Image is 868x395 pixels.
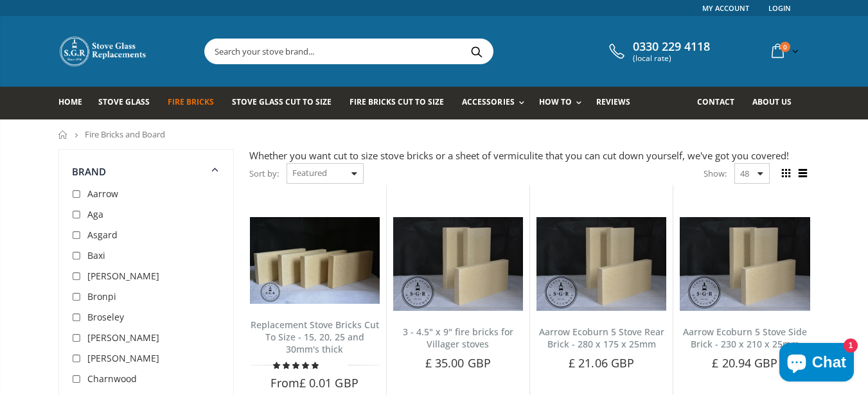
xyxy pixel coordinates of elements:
span: [PERSON_NAME] [87,270,159,282]
a: 0330 229 4118 (local rate) [606,40,710,63]
input: Search your stove brand... [205,39,637,64]
span: Show: [704,163,727,184]
a: Aarrow Ecoburn 5 Stove Side Brick - 230 x 210 x 25mm [683,326,807,350]
a: Fire Bricks [168,87,224,119]
span: [PERSON_NAME] [87,352,159,364]
img: Stove Glass Replacement [58,35,148,67]
span: [PERSON_NAME] [87,331,159,344]
span: Sort by: [249,162,279,185]
span: Stove Glass [98,96,150,107]
span: 0 [780,42,790,52]
a: Stove Glass [98,87,159,119]
a: Replacement Stove Bricks Cut To Size - 15, 20, 25 and 30mm's thick [251,319,379,355]
span: List view [796,166,810,180]
a: How To [539,87,588,119]
span: Bronpi [87,290,116,303]
span: How To [539,96,572,107]
span: 4.78 stars [273,360,321,370]
span: Asgard [87,229,118,241]
span: Fire Bricks and Board [85,128,165,140]
a: Aarrow Ecoburn 5 Stove Rear Brick - 280 x 175 x 25mm [539,326,664,350]
span: Aarrow [87,188,118,200]
inbox-online-store-chat: Shopify online store chat [775,343,858,385]
span: Home [58,96,82,107]
span: Reviews [596,96,630,107]
span: Contact [697,96,734,107]
span: Stove Glass Cut To Size [232,96,332,107]
span: £ 0.01 GBP [299,375,359,391]
img: Replacement Stove Bricks Cut To Size - 15, 20, 25 and 30mm's thick [250,217,380,304]
a: Home [58,130,68,139]
span: £ 20.94 GBP [712,355,777,371]
span: From [270,375,358,391]
span: £ 35.00 GBP [425,355,491,371]
a: Home [58,87,92,119]
img: Aarrow Ecoburn 5 Stove Rear Brick [536,217,666,311]
a: 0 [766,39,801,64]
a: About us [752,87,801,119]
span: £ 21.06 GBP [569,355,634,371]
button: Search [463,39,492,64]
a: Stove Glass Cut To Size [232,87,341,119]
a: Reviews [596,87,640,119]
span: (local rate) [633,54,710,63]
span: Aga [87,208,103,220]
span: Fire Bricks [168,96,214,107]
span: Baxi [87,249,105,261]
span: Brand [72,165,107,178]
a: Fire Bricks Cut To Size [350,87,454,119]
img: Aarrow Ecoburn 5 Stove Side Brick [680,217,810,311]
span: Accessories [462,96,514,107]
a: Contact [697,87,744,119]
a: Accessories [462,87,530,119]
img: 3 - 4.5" x 9" fire bricks for Villager stoves [393,217,523,311]
span: About us [752,96,792,107]
a: 3 - 4.5" x 9" fire bricks for Villager stoves [403,326,513,350]
span: Fire Bricks Cut To Size [350,96,444,107]
span: Charnwood [87,373,137,385]
span: Broseley [87,311,124,323]
span: Grid view [779,166,793,180]
span: 0330 229 4118 [633,40,710,54]
div: Whether you want cut to size stove bricks or a sheet of vermiculite that you can cut down yoursel... [249,149,810,162]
